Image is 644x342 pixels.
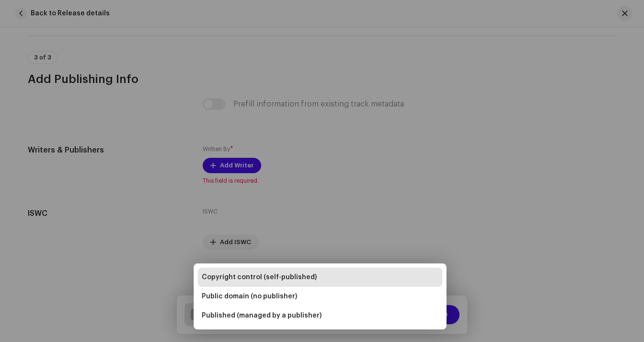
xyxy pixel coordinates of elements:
span: Published (managed by a publisher) [202,311,322,320]
li: Copyright control (self-published) [198,268,442,287]
span: Copyright control (self-published) [202,272,317,282]
li: Published (managed by a publisher) [198,306,442,325]
ul: Option List [194,264,446,329]
li: Public domain (no publisher) [198,287,442,306]
span: Public domain (no publisher) [202,292,297,301]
